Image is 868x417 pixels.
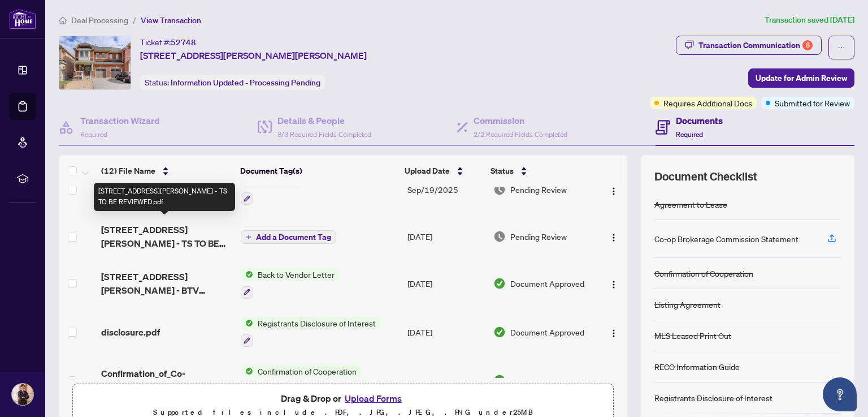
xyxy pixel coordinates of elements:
button: Update for Admin Review [748,68,854,88]
span: Document Approved [510,374,584,386]
h4: Commission [474,114,567,127]
img: Logo [609,233,618,242]
button: Status IconSchedule(s) [241,175,303,205]
span: View Transaction [141,15,201,25]
span: home [59,16,67,24]
span: Information Updated - Processing Pending [171,78,320,88]
button: Logo [605,274,623,293]
div: Ticket #: [140,36,196,49]
span: 2/2 Required Fields Completed [474,130,567,139]
img: Document Status [493,183,506,196]
div: Co-op Brokerage Commission Statement [654,233,798,245]
img: Logo [609,187,618,196]
h4: Transaction Wizard [80,114,160,127]
button: Add a Document Tag [241,230,336,244]
span: Deal Processing [71,15,128,25]
button: Transaction Communication8 [676,36,822,55]
span: Document Approved [510,326,584,338]
span: Status [491,165,514,177]
td: [DATE] [403,259,489,308]
div: Listing Agreement [654,298,721,311]
button: Add a Document Tag [241,229,336,244]
img: Logo [609,280,618,289]
img: Status Icon [241,317,253,329]
img: Document Status [493,277,506,290]
span: Document Approved [510,277,584,290]
span: 3/3 Required Fields Completed [277,130,371,139]
img: Document Status [493,374,506,386]
span: (12) File Name [101,165,155,177]
h4: Documents [676,114,723,127]
span: [STREET_ADDRESS][PERSON_NAME] - BTV LETTER.pdf [101,270,232,297]
th: Status [486,155,593,187]
div: Agreement to Lease [654,198,727,210]
th: (12) File Name [97,155,236,187]
img: IMG-N12386666_1.jpg [59,36,131,89]
span: Pending Review [510,230,567,243]
img: Status Icon [241,365,253,377]
div: Registrants Disclosure of Interest [654,392,772,404]
span: Submitted for Review [775,97,850,109]
img: Document Status [493,230,506,243]
article: Transaction saved [DATE] [765,14,854,27]
button: Status IconRegistrants Disclosure of Interest [241,317,380,347]
td: [DATE] [403,356,489,405]
div: RECO Information Guide [654,360,740,373]
img: Status Icon [241,268,253,281]
button: Status IconConfirmation of Cooperation [241,365,361,395]
span: Pending Review [510,183,567,196]
div: [STREET_ADDRESS][PERSON_NAME] - TS TO BE REVIEWED.pdf [94,183,235,211]
button: Upload Forms [341,391,405,406]
div: Status: [140,75,325,90]
span: Confirmation of Cooperation [253,365,361,377]
div: Confirmation of Cooperation [654,267,753,280]
button: Status IconBack to Vendor Letter [241,268,339,299]
td: [DATE] [403,214,489,259]
td: Sep/19/2025 [403,166,489,214]
span: Drag & Drop or [281,391,405,406]
th: Document Tag(s) [236,155,400,187]
button: Open asap [823,377,857,411]
span: Requires Additional Docs [663,97,752,109]
span: Required [80,130,107,139]
span: disclosure.pdf [101,325,160,339]
img: Profile Icon [12,384,33,405]
span: Upload Date [405,165,450,177]
div: Transaction Communication [698,36,813,54]
button: Logo [605,323,623,341]
span: plus [246,234,251,240]
span: Required [676,130,703,139]
span: Confirmation_of_Co-operation_and_Representation.pdf [101,367,232,394]
img: Logo [609,329,618,338]
button: Logo [605,180,623,199]
div: MLS Leased Print Out [654,329,731,342]
li: / [133,14,136,27]
td: [DATE] [403,308,489,356]
span: ellipsis [837,44,845,51]
span: Add a Document Tag [256,233,331,241]
span: 52748 [171,37,196,48]
th: Upload Date [400,155,486,187]
button: Logo [605,371,623,389]
img: Document Status [493,326,506,338]
img: logo [9,8,36,29]
div: 8 [802,40,813,50]
span: [STREET_ADDRESS][PERSON_NAME] - TS TO BE REVIEWED.pdf [101,223,232,250]
img: Logo [609,377,618,386]
button: Logo [605,227,623,246]
span: [STREET_ADDRESS][PERSON_NAME][PERSON_NAME] [140,49,367,62]
span: Document Checklist [654,169,757,184]
span: Back to Vendor Letter [253,268,339,281]
span: Update for Admin Review [756,69,847,87]
h4: Details & People [277,114,371,127]
span: Registrants Disclosure of Interest [253,317,380,329]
